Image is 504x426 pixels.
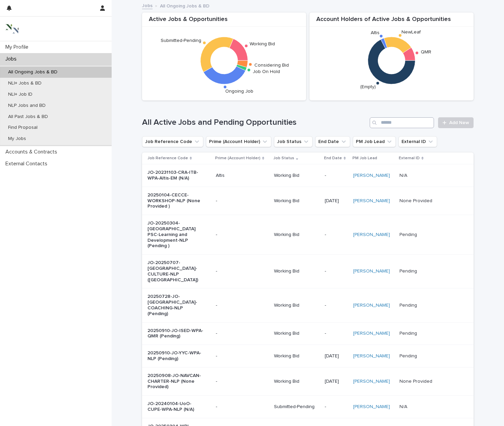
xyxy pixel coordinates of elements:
a: [PERSON_NAME] [353,268,390,274]
p: Job Status [273,155,294,162]
tr: 20250910-JO-YYC-WPA-NLP (Pending)-Working Bid[DATE][PERSON_NAME] PendingPending [142,345,474,368]
a: [PERSON_NAME] [353,331,390,336]
tr: 20250908-JO-NAVCAN-CHARTER-NLP (None Provided)-Working Bid[DATE][PERSON_NAME] None ProvidedNone P... [142,367,474,395]
p: - [216,404,269,410]
p: NLI+ Job ID [3,92,38,97]
p: - [216,232,269,238]
tr: 20250728-JO-[GEOGRAPHIC_DATA]-COACHING-NLP (Pending)-Working Bid-[PERSON_NAME] PendingPending [142,288,474,322]
p: NLI+ Jobs & BD [3,80,47,86]
tr: JO-20240104-UoO-CUPE-WPA-NLP (N/A)-Submitted-Pending-[PERSON_NAME] N/AN/A [142,396,474,418]
button: Job Reference Code [142,136,203,147]
p: Working Bid [274,268,319,274]
p: Find Proposal [3,125,43,131]
p: Altis [216,173,269,179]
input: Search [370,117,434,128]
a: [PERSON_NAME] [353,353,390,359]
p: - [325,173,348,179]
tr: JO-20250707-[GEOGRAPHIC_DATA]-CULTURE-NLP ([GEOGRAPHIC_DATA])-Working Bid-[PERSON_NAME] PendingPe... [142,255,474,288]
p: - [216,268,269,274]
p: End Date [324,155,342,162]
div: Account Holders of Active Jobs & Opportunities [310,16,474,27]
p: External Contacts [3,161,53,167]
p: My Jobs [3,136,31,142]
p: N/A [399,403,409,410]
p: Pending [399,231,418,238]
img: 3bAFpBnQQY6ys9Fa9hsD [5,22,19,35]
p: Submitted-Pending [274,404,319,410]
h1: All Active Jobs and Pending Opportunities [142,118,367,127]
tr: JO-20250304-[GEOGRAPHIC_DATA] PSC-Learning and Development-NLP (Pending )-Working Bid-[PERSON_NAM... [142,215,474,255]
p: JO-20231103-CRA-ITB-WPA-Altis-EM (N/A) [147,170,204,181]
p: Pending [399,352,418,359]
a: Jobs [142,1,153,9]
button: End Date [315,136,350,147]
p: - [325,232,348,238]
a: [PERSON_NAME] [353,198,390,204]
a: [PERSON_NAME] [353,232,390,238]
p: All Ongoing Jobs & BD [160,2,209,9]
p: - [216,331,269,336]
p: 20250728-JO-[GEOGRAPHIC_DATA]-COACHING-NLP (Pending) [147,294,204,316]
p: JO-20250707-[GEOGRAPHIC_DATA]-CULTURE-NLP ([GEOGRAPHIC_DATA]) [147,260,204,283]
span: Add New [449,120,469,125]
p: - [216,353,269,359]
a: Add New [438,117,474,128]
tr: 20250910-JO-ISED-WPA-QMR (Pending)-Working Bid-[PERSON_NAME] PendingPending [142,322,474,345]
p: Pending [399,301,418,308]
a: [PERSON_NAME] [353,303,390,308]
p: Working Bid [274,198,319,204]
text: Working Bid [250,42,275,47]
p: Pending [399,329,418,336]
p: - [216,379,269,384]
p: - [216,303,269,308]
tr: JO-20231103-CRA-ITB-WPA-Altis-EM (N/A)AltisWorking Bid-[PERSON_NAME] N/AN/A [142,164,474,187]
text: QMR [421,50,431,54]
tr: 20250104-CECCE-WORKSHOP-NLP (None Provided )-Working Bid[DATE][PERSON_NAME] None ProvidedNone Pro... [142,187,474,215]
p: 20250910-JO-YYC-WPA-NLP (Pending) [147,350,204,362]
p: [DATE] [325,353,348,359]
p: JO-20240104-UoO-CUPE-WPA-NLP (N/A) [147,401,204,412]
p: All Ongoing Jobs & BD [3,69,63,75]
p: Working Bid [274,303,319,308]
p: Working Bid [274,232,319,238]
p: Job Reference Code [147,155,188,162]
a: [PERSON_NAME] [353,404,390,410]
p: 20250910-JO-ISED-WPA-QMR (Pending) [147,328,204,339]
p: None Provided [399,197,434,204]
text: Submitted-Pending [161,38,201,43]
p: Working Bid [274,379,319,384]
button: PM Job Lead [353,136,396,147]
p: Working Bid [274,331,319,336]
a: [PERSON_NAME] [353,173,390,179]
text: Ongoing Job [225,89,253,94]
p: All Past Jobs & BD [3,114,53,120]
p: NLP Jobs and BD [3,103,51,109]
p: Accounts & Contracts [3,149,63,155]
p: JO-20250304-[GEOGRAPHIC_DATA] PSC-Learning and Development-NLP (Pending ) [147,220,204,249]
p: - [325,268,348,274]
p: N/A [399,171,409,179]
p: [DATE] [325,198,348,204]
button: External ID [398,136,437,147]
p: 20250908-JO-NAVCAN-CHARTER-NLP (None Provided) [147,373,204,390]
p: 20250104-CECCE-WORKSHOP-NLP (None Provided ) [147,192,204,209]
p: [DATE] [325,379,348,384]
p: - [325,303,348,308]
text: NewLeaf [402,30,421,34]
p: None Provided [399,377,434,384]
p: PM Job Lead [352,155,377,162]
p: Prime (Account Holder) [215,155,260,162]
div: Active Jobs & Opportunities [142,16,306,27]
p: - [325,404,348,410]
text: Considering Bid [254,63,289,68]
p: Pending [399,267,418,274]
p: Jobs [3,56,22,62]
p: - [325,331,348,336]
p: Working Bid [274,173,319,179]
p: External ID [399,155,420,162]
button: Job Status [274,136,313,147]
a: [PERSON_NAME] [353,379,390,384]
button: Prime (Account Holder) [206,136,271,147]
text: (Empty) [360,85,376,89]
